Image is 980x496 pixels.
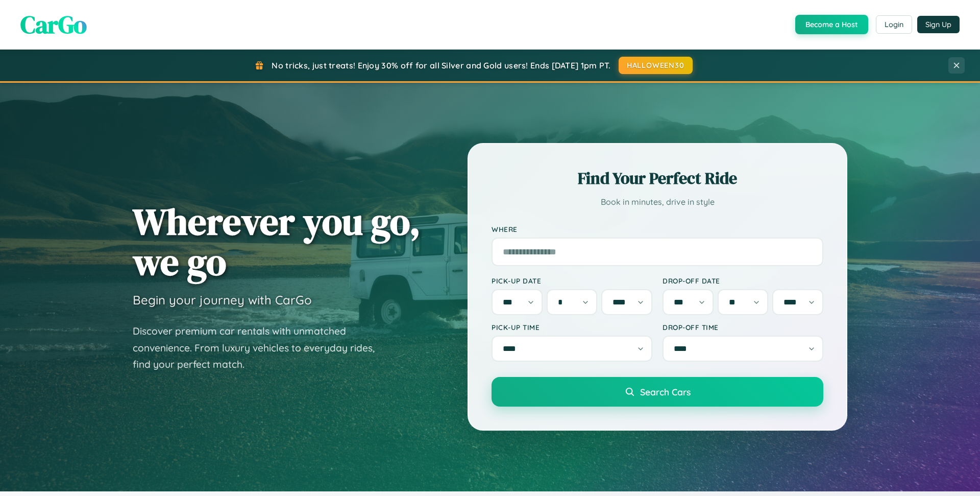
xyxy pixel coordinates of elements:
[917,16,960,33] button: Sign Up
[492,377,823,407] button: Search Cars
[133,323,388,373] p: Discover premium car rentals with unmatched convenience. From luxury vehicles to everyday rides, ...
[492,225,823,233] label: Where
[20,8,87,41] span: CarGo
[663,323,823,332] label: Drop-off Time
[795,15,868,34] button: Become a Host
[876,15,912,34] button: Login
[272,60,610,70] span: No tricks, just treats! Enjoy 30% off for all Silver and Gold users! Ends [DATE] 1pm PT.
[133,201,421,282] h1: Wherever you go, we go
[492,323,652,332] label: Pick-up Time
[619,57,693,74] button: HALLOWEEN30
[492,276,652,285] label: Pick-up Date
[133,292,312,308] h3: Begin your journey with CarGo
[663,276,823,285] label: Drop-off Date
[492,195,823,209] p: Book in minutes, drive in style
[640,386,691,397] span: Search Cars
[492,167,823,190] h2: Find Your Perfect Ride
